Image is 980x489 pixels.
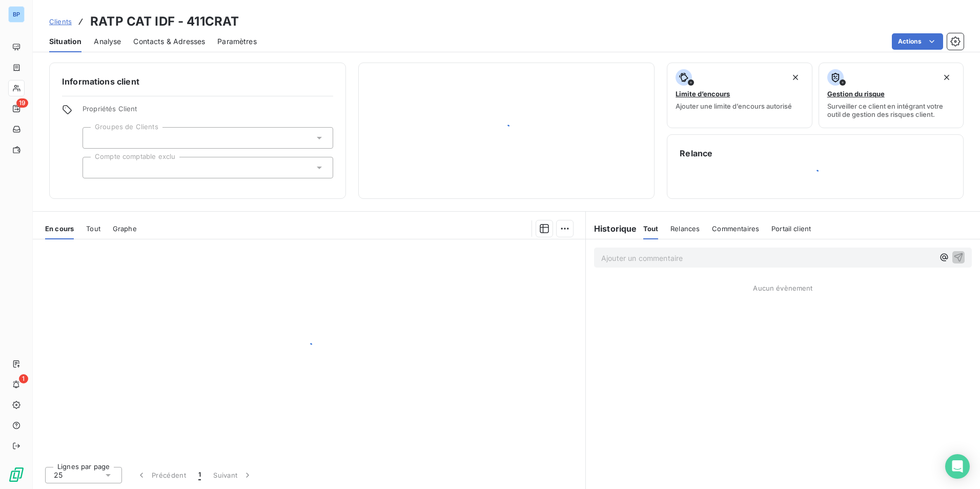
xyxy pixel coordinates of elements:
[8,6,25,23] div: BP
[49,36,81,47] span: Situation
[19,374,28,383] span: 1
[86,225,100,233] span: Tout
[113,225,137,233] span: Graphe
[54,470,63,480] span: 25
[207,464,259,486] button: Suivant
[643,225,659,233] span: Tout
[83,105,333,119] span: Propriétés Client
[198,470,201,480] span: 1
[49,17,72,26] span: Clients
[16,98,28,108] span: 19
[217,36,257,47] span: Paramètres
[91,133,99,142] input: Ajouter une valeur
[827,90,885,98] span: Gestion du risque
[670,225,700,233] span: Relances
[94,36,121,47] span: Analyse
[133,36,205,47] span: Contacts & Adresses
[771,225,811,233] span: Portail client
[819,63,964,128] button: Gestion du risqueSurveiller ce client en intégrant votre outil de gestion des risques client.
[676,102,792,110] span: Ajouter une limite d’encours autorisé
[91,163,99,172] input: Ajouter une valeur
[680,147,951,159] h6: Relance
[586,222,637,235] h6: Historique
[753,284,812,292] span: Aucun évènement
[676,90,730,98] span: Limite d’encours
[192,464,207,486] button: 1
[712,225,759,233] span: Commentaires
[667,63,812,128] button: Limite d’encoursAjouter une limite d’encours autorisé
[8,466,25,483] img: Logo LeanPay
[130,464,192,486] button: Précédent
[49,16,72,27] a: Clients
[90,12,239,31] h3: RATP CAT IDF - 411CRAT
[62,75,333,88] h6: Informations client
[892,33,943,50] button: Actions
[827,102,955,118] span: Surveiller ce client en intégrant votre outil de gestion des risques client.
[45,225,74,233] span: En cours
[945,454,970,479] div: Open Intercom Messenger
